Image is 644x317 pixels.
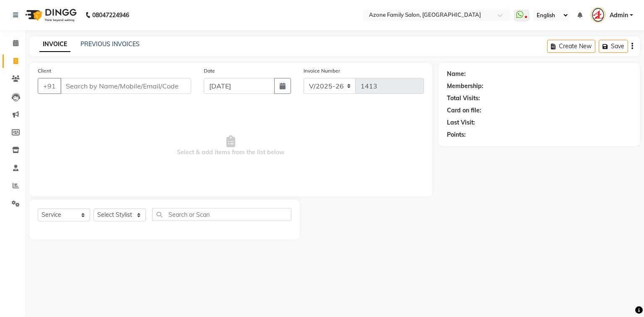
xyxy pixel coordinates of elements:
[21,3,79,27] img: logo
[447,94,480,103] div: Total Visits:
[547,40,595,53] button: Create New
[599,40,628,53] button: Save
[39,37,70,52] a: INVOICE
[92,3,129,27] b: 08047224946
[591,8,605,22] img: Admin
[447,70,466,78] div: Name:
[152,208,291,221] input: Search or Scan
[80,40,140,48] a: PREVIOUS INVOICES
[60,78,191,94] input: Search by Name/Mobile/Email/Code
[447,82,483,91] div: Membership:
[204,67,215,75] label: Date
[304,67,340,75] label: Invoice Number
[447,118,475,127] div: Last Visit:
[38,78,61,94] button: +91
[38,67,51,75] label: Client
[447,106,481,115] div: Card on file:
[610,11,628,20] span: Admin
[447,130,466,139] div: Points:
[38,104,424,188] span: Select & add items from the list below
